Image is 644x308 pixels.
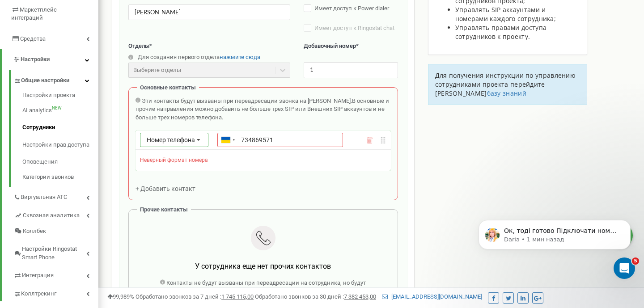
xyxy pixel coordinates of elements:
[136,293,254,300] span: Обработано звонков за 7 дней :
[20,35,46,42] span: Средства
[140,206,188,213] span: Прочие контакты
[22,119,98,136] a: Сотрудники
[22,171,98,181] a: Категории звонков
[217,133,343,147] input: Введите номер телефона
[136,185,195,192] span: + Добавить контакт
[11,6,57,21] span: Маркетплейс интеграций
[487,89,526,97] a: базу знаний
[220,54,260,60] a: нажмите сюда
[21,76,69,85] span: Общие настройки
[465,201,644,284] iframe: Intercom notifications сообщение
[22,245,86,262] span: Настройки Ringostat Smart Phone
[13,187,98,205] a: Виртуальная АТС
[107,293,134,300] span: 99,989%
[13,239,98,265] a: Настройки Ringostat Smart Phone
[314,25,394,31] span: Имеет доступ к Ringostat chat
[218,133,238,147] div: Ukraine (Україна): +380
[314,5,389,12] span: Имеет доступ к Power dialer
[166,279,366,295] span: Контакты не будут вызваны при переадресации на сотрудника, но будут использованы в интеграциях с ...
[128,42,149,49] span: Отделы
[22,136,98,154] a: Настройки прав доступа
[195,262,331,270] span: У сотрудника еще нет прочих контактов
[2,49,98,70] a: Настройки
[136,97,389,121] span: В основные и прочие направления можно добавить не больше трех SIP или Внешних SIP аккаунтов и не ...
[23,227,46,236] span: Коллбек
[140,84,196,91] span: Основные контакты
[21,290,56,298] span: Коллтрекинг
[255,293,376,300] span: Обработано звонков за 30 дней :
[13,283,98,302] a: Коллтрекинг
[128,4,290,20] input: Введите ФИО
[140,157,208,163] span: Неверный формат номера
[22,102,98,119] a: AI analyticsNEW
[455,5,556,23] span: Управлять SIP аккаунтами и номерами каждого сотрудника;
[455,23,547,41] span: Управлять правами доступа сотрудников к проекту.
[13,70,98,89] a: Общие настройки
[304,62,398,78] input: Укажите добавочный номер
[13,205,98,224] a: Сквозная аналитика
[382,293,482,300] a: [EMAIL_ADDRESS][DOMAIN_NAME]
[142,97,352,104] span: Эти контакты будут вызваны при переадресации звонка на [PERSON_NAME].
[21,193,67,202] span: Виртуальная АТС
[614,257,635,279] iframe: Intercom live chat
[138,54,220,60] span: Для создания первого отдела
[632,257,639,265] span: 5
[344,293,376,300] u: 7 382 453,00
[147,136,195,143] span: Номер телефона
[435,71,576,97] span: Для получения инструкции по управлению сотрудниками проекта перейдите [PERSON_NAME]
[23,211,80,220] span: Сквозная аналитика
[13,265,98,283] a: Интеграция
[21,56,50,63] span: Настройки
[304,42,356,49] span: Добавочный номер
[13,224,98,239] a: Коллбек
[221,293,254,300] u: 1 745 115,00
[22,153,98,171] a: Оповещения
[22,271,54,280] span: Интеграция
[22,91,98,102] a: Настройки проекта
